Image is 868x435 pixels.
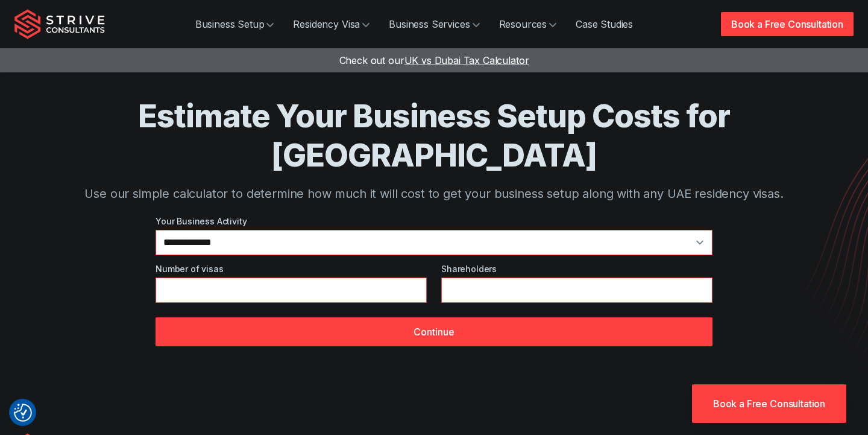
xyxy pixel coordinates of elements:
img: Strive Consultants [14,9,105,39]
a: Business Services [379,12,489,36]
a: Residency Visa [283,12,379,36]
button: Consent Preferences [14,404,32,422]
a: Business Setup [186,12,284,36]
button: Continue [156,317,712,346]
label: Shareholders [441,262,712,275]
span: UK vs Dubai Tax Calculator [404,54,529,66]
label: Number of visas [156,262,427,275]
a: Resources [489,12,567,36]
p: Use our simple calculator to determine how much it will cost to get your business setup along wit... [63,185,805,203]
label: Your Business Activity [156,215,712,227]
a: Check out ourUK vs Dubai Tax Calculator [339,54,529,66]
a: Book a Free Consultation [692,384,846,423]
a: Book a Free Consultation [721,12,854,36]
a: Case Studies [566,12,643,36]
img: Revisit consent button [14,404,32,422]
h1: Estimate Your Business Setup Costs for [GEOGRAPHIC_DATA] [63,97,805,175]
